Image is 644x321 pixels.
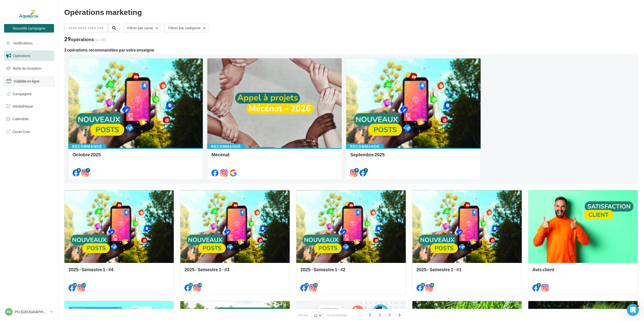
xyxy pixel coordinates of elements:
[64,8,638,16] div: Opérations marketing
[304,283,309,287] div: 12
[627,304,639,316] iframe: Intercom live chat
[13,104,33,108] span: Médiathèque
[86,168,90,172] div: 7
[298,313,309,317] span: Afficher
[350,152,477,162] div: Septembre 2025
[15,309,48,314] p: PO-[GEOGRAPHIC_DATA]-HERAULT
[300,267,402,277] div: 2025 - Semestre 1 - #2
[3,114,55,124] a: Calendrier
[327,313,347,317] span: résultats/page
[311,312,324,319] button: 12
[71,37,106,42] div: opérations
[3,89,55,99] a: Campagnes
[3,38,53,48] button: Notifications
[68,144,106,149] div: Recommandé
[13,91,32,96] span: Campagnes
[14,79,39,83] span: Visibilité en ligne
[420,283,425,287] div: 12
[197,283,202,287] div: 13
[13,128,30,135] span: Docto'Com
[72,152,199,162] div: Octobre 2025
[123,24,161,32] button: Filtrer par canal
[3,101,55,112] a: Médiathèque
[3,126,55,137] a: Docto'Com
[72,283,77,287] div: 13
[376,311,384,319] span: 2
[430,283,434,287] div: 12
[82,283,86,287] div: 13
[3,76,55,87] a: Visibilité en ligne
[13,54,30,58] span: Opérations
[363,168,368,172] div: 7
[13,66,41,70] span: Boîte de réception
[314,313,317,317] span: 12
[4,307,54,317] a: PA PO-[GEOGRAPHIC_DATA]-HERAULT
[13,41,33,45] span: Notifications
[532,267,634,277] div: Avis client
[346,144,384,149] div: Recommandé
[94,38,106,42] span: (sur 30)
[13,117,29,121] span: Calendrier
[354,168,359,172] div: 9
[536,283,541,287] div: 3
[64,36,106,42] div: 29
[164,24,209,32] button: Filtrer par catégorie
[64,48,638,52] div: 3 opérations recommandées par votre enseigne
[211,152,338,162] div: Mécénat
[416,267,518,277] div: 2025 - Semestre 1 - #1
[207,144,245,149] div: Recommandé
[7,309,11,314] span: PA
[366,311,374,319] span: 1
[3,51,55,61] a: Opérations
[3,63,55,74] a: Boîte de réception
[77,168,81,172] div: 9
[313,283,318,287] div: 12
[188,283,193,287] div: 13
[68,267,170,277] div: 2025 - Semestre 1 - #4
[4,24,54,33] button: Nouvelle campagne
[386,311,394,319] span: 3
[184,267,286,277] div: 2025 - Semestre 1 - #3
